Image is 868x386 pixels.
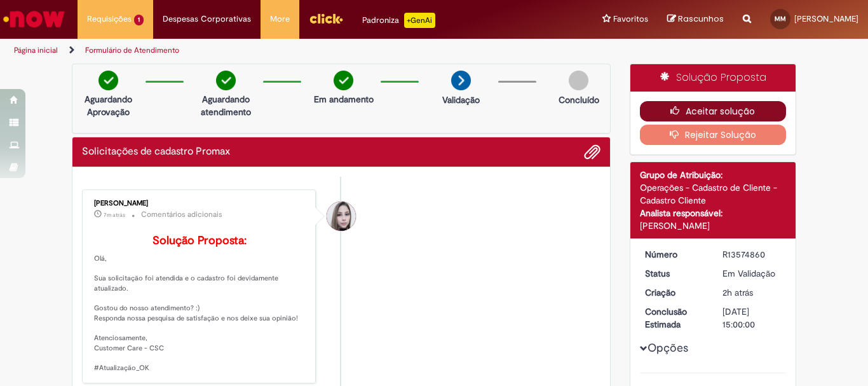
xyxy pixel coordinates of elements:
[216,71,236,90] img: check-circle-green.png
[451,71,471,90] img: arrow-next.png
[195,93,257,118] p: Aguardando atendimento
[334,71,353,90] img: check-circle-green.png
[14,45,58,55] a: Página inicial
[85,45,179,55] a: Formulário de Atendimento
[559,93,599,106] p: Concluído
[104,211,125,219] time: 29/09/2025 09:57:10
[94,235,306,373] p: Olá, Sua solicitação foi atendida e o cadastro foi devidamente atualizado. Gostou do nosso atendi...
[94,200,306,207] div: [PERSON_NAME]
[314,93,374,106] p: Em andamento
[87,13,132,25] span: Requisições
[442,93,480,106] p: Validação
[635,305,714,331] dt: Conclusão Estimada
[78,93,139,118] p: Aguardando Aprovação
[722,286,782,299] div: 29/09/2025 08:11:13
[640,169,787,181] div: Grupo de Atribuição:
[635,286,714,299] dt: Criação
[613,13,648,25] span: Favoritos
[794,13,858,24] span: [PERSON_NAME]
[640,125,787,145] button: Rejeitar Solução
[630,64,796,92] div: Solução Proposta
[82,146,230,158] h2: Solicitações de cadastro Promax Histórico de tíquete
[635,248,714,261] dt: Número
[584,144,600,160] button: Adicionar anexos
[722,287,753,298] time: 29/09/2025 08:11:13
[1,6,67,32] img: ServiceNow
[309,9,343,28] img: click_logo_yellow_360x200.png
[270,13,290,25] span: More
[640,101,787,121] button: Aceitar solução
[327,202,356,231] div: Daniele Aparecida Queiroz
[141,209,222,220] small: Comentários adicionais
[404,13,435,28] p: +GenAi
[10,39,569,62] ul: Trilhas de página
[98,71,118,90] img: check-circle-green.png
[362,13,435,28] div: Padroniza
[722,267,782,280] div: Em Validação
[640,219,787,232] div: [PERSON_NAME]
[640,181,787,207] div: Operações - Cadastro de Cliente - Cadastro Cliente
[640,207,787,219] div: Analista responsável:
[163,13,251,25] span: Despesas Corporativas
[569,71,588,90] img: img-circle-grey.png
[722,248,782,261] div: R13574860
[722,287,753,298] span: 2h atrás
[134,15,144,25] span: 1
[104,211,125,219] span: 7m atrás
[667,13,724,25] a: Rascunhos
[153,233,247,248] b: Solução Proposta:
[775,15,786,23] span: MM
[635,267,714,280] dt: Status
[678,13,724,25] span: Rascunhos
[722,305,782,331] div: [DATE] 15:00:00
